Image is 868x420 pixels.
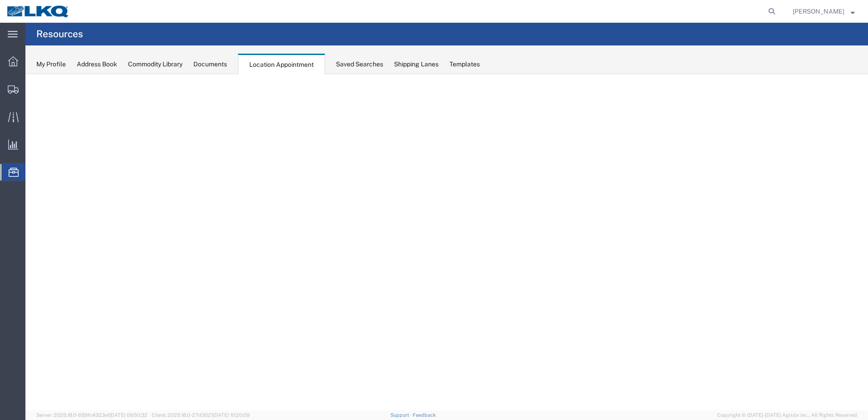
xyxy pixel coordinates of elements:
div: Documents [193,60,227,69]
button: [PERSON_NAME] [792,6,855,17]
div: Templates [449,60,480,69]
div: Commodity Library [128,60,182,69]
span: Client: 2025.18.0-27d3021 [152,412,250,418]
a: Feedback [413,412,436,418]
div: Address Book [77,60,117,69]
div: Shipping Lanes [394,60,439,69]
span: [DATE] 10:20:09 [213,412,250,418]
span: [DATE] 09:50:32 [109,412,148,418]
h4: Resources [36,23,83,45]
img: logo [6,5,70,18]
div: Saved Searches [336,60,383,69]
span: Copyright © [DATE]-[DATE] Agistix Inc., All Rights Reserved [717,411,857,419]
div: Location Appointment [238,54,325,75]
div: My Profile [36,60,66,69]
iframe: FS Legacy Container [25,74,868,410]
span: Ryan Gledhill [793,6,844,16]
span: Server: 2025.18.0-659fc4323ef [36,412,148,418]
a: Support [390,412,413,418]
